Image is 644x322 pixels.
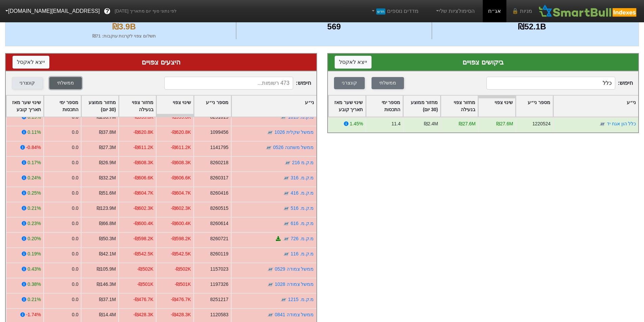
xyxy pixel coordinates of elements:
[391,120,400,127] div: 11.4
[14,21,234,33] div: ₪3.9B
[28,266,41,273] div: 0.43%
[72,174,78,181] div: 0.0
[72,281,78,288] div: 0.0
[210,174,229,181] div: 8260317
[28,159,41,166] div: 0.17%
[553,96,638,117] div: Toggle SortBy
[275,266,314,272] a: ממשל צמודה 0529
[157,96,193,117] div: Toggle SortBy
[72,129,78,136] div: 0.0
[12,77,43,89] button: קונצרני
[432,4,477,18] a: הסימולציות שלי
[171,114,191,121] div: -₪959.8K
[210,281,229,288] div: 1197326
[28,174,41,181] div: 0.24%
[599,121,605,127] img: tase link
[26,144,41,151] div: -0.84%
[171,235,191,242] div: -₪598.2K
[441,96,478,117] div: Toggle SortBy
[133,235,153,242] div: -₪598.2K
[367,4,421,18] a: מדדים נוספיםחדש
[459,120,476,127] div: ₪27.6M
[72,144,78,151] div: 0.0
[133,296,153,303] div: -₪476.7K
[28,296,41,303] div: 0.21%
[99,190,116,197] div: ₪51.6M
[99,159,116,166] div: ₪26.9M
[267,281,274,288] img: tase link
[379,79,396,87] div: ממשלתי
[210,220,229,227] div: 8260614
[99,235,116,242] div: ₪50.3M
[28,250,41,257] div: 0.19%
[210,190,229,197] div: 8260416
[496,120,513,127] div: ₪27.6M
[171,174,191,181] div: -₪606.6K
[99,296,116,303] div: ₪37.1M
[171,250,191,257] div: -₪542.5K
[210,114,229,121] div: 8251019
[99,250,116,257] div: ₪42.1M
[538,4,639,18] img: SmartBull
[267,312,274,318] img: tase link
[280,114,287,121] img: tase link
[72,220,78,227] div: 0.0
[342,79,357,87] div: קונצרני
[119,96,156,117] div: Toggle SortBy
[137,266,153,273] div: -₪502K
[97,281,116,288] div: ₪146.3M
[329,96,365,117] div: Toggle SortBy
[28,220,41,227] div: 0.23%
[105,7,109,16] span: ?
[486,77,633,90] span: חיפוש :
[334,77,365,89] button: קונצרני
[164,77,293,90] input: 473 רשומות...
[44,96,81,117] div: Toggle SortBy
[335,57,632,67] div: ביקושים צפויים
[210,296,229,303] div: 8251217
[133,190,153,197] div: -₪604.7K
[232,96,316,117] div: Toggle SortBy
[171,220,191,227] div: -₪600.4K
[97,266,116,273] div: ₪105.9M
[288,297,314,302] a: מ.ק.מ. 1215
[49,77,82,89] button: ממשלתי
[171,129,191,136] div: -₪620.8K
[99,129,116,136] div: ₪37.8M
[99,144,116,151] div: ₪27.3M
[72,190,78,197] div: 0.0
[72,296,78,303] div: 0.0
[283,205,290,212] img: tase link
[283,251,290,257] img: tase link
[265,144,272,151] img: tase link
[133,205,153,212] div: -₪602.3K
[283,236,290,242] img: tase link
[210,266,229,273] div: 1157023
[210,311,229,318] div: 1120583
[210,250,229,257] div: 8260119
[72,266,78,273] div: 0.0
[291,251,314,256] a: מ.ק.מ. 116
[72,114,78,121] div: 0.0
[72,250,78,257] div: 0.0
[291,190,314,196] a: מ.ק.מ. 416
[532,120,550,127] div: 1220524
[133,129,153,136] div: -₪620.8K
[20,79,35,87] div: קונצרני
[335,56,372,69] button: ייצא לאקסל
[175,266,191,273] div: -₪502K
[434,21,630,33] div: ₪52.1B
[28,205,41,212] div: 0.21%
[57,79,74,87] div: ממשלתי
[28,114,41,121] div: 0.19%
[99,311,116,318] div: ₪14.4M
[291,221,314,226] a: מ.ק.מ. 616
[133,250,153,257] div: -₪542.5K
[210,144,229,151] div: 1141795
[275,281,314,287] a: ממשל צמודה 1028
[175,281,191,288] div: -₪501K
[28,235,41,242] div: 0.20%
[267,129,273,136] img: tase link
[137,281,153,288] div: -₪501K
[14,33,234,40] div: תשלום צפוי לקרנות עוקבות : ₪71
